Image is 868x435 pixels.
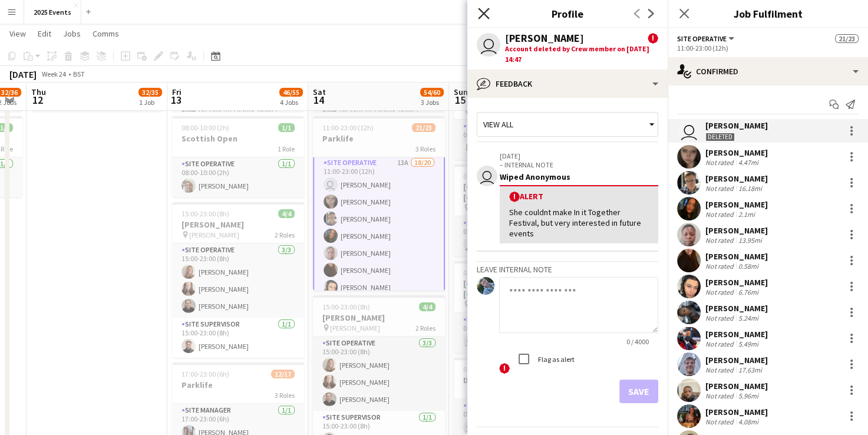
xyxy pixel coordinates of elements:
[181,209,229,218] span: 15:00-23:00 (8h)
[736,340,761,348] div: 5.49mi
[505,33,584,44] div: [PERSON_NAME]
[536,355,575,364] label: Flag as alert
[181,370,229,378] span: 17:00-23:00 (6h)
[189,230,239,239] span: [PERSON_NAME]
[705,225,768,236] div: [PERSON_NAME]
[275,230,295,239] span: 2 Roles
[500,160,658,169] p: – INTERNAL NOTE
[421,98,443,107] div: 3 Jobs
[736,236,764,245] div: 13.95mi
[279,88,303,97] span: 46/55
[505,44,658,65] div: Account deleted by Crew member on [DATE] 14:47
[705,329,768,340] div: [PERSON_NAME]
[419,302,435,311] span: 4/4
[509,192,520,202] span: !
[736,210,757,219] div: 2.1mi
[499,363,510,374] span: !
[705,173,768,184] div: [PERSON_NAME]
[170,93,181,107] span: 13
[322,302,370,311] span: 15:00-23:00 (8h)
[736,158,761,167] div: 4.47mi
[278,209,295,218] span: 4/4
[705,314,736,322] div: Not rated
[454,182,586,203] h3: [GEOGRAPHIC_DATA] TO [GEOGRAPHIC_DATA]
[278,123,295,132] span: 1/1
[705,199,768,210] div: [PERSON_NAME]
[275,391,295,400] span: 3 Roles
[705,277,768,288] div: [PERSON_NAME]
[24,1,81,24] button: 2025 Events
[58,26,85,41] a: Jobs
[454,164,586,256] div: 06:30-13:30 (7h)0/1[GEOGRAPHIC_DATA] TO [GEOGRAPHIC_DATA] CHECKPOINT 21 RoleSite Operative0/106:3...
[705,303,768,314] div: [PERSON_NAME]
[271,370,295,378] span: 12/17
[88,26,124,41] a: Comms
[500,172,658,182] div: Wiped Anonymous
[420,88,444,97] span: 54/60
[172,202,304,358] app-job-card: 15:00-23:00 (8h)4/4[PERSON_NAME] [PERSON_NAME]2 RolesSite Operative3/315:00-23:00 (8h)[PERSON_NAM...
[668,57,868,85] div: Confirmed
[172,116,304,197] app-job-card: 08:00-10:00 (2h)1/1Scottish Open1 RoleSite Operative1/108:00-10:00 (2h)[PERSON_NAME]
[705,251,768,262] div: [PERSON_NAME]
[313,337,445,411] app-card-role: Site Operative3/315:00-23:00 (8h)[PERSON_NAME][PERSON_NAME][PERSON_NAME]
[509,207,649,239] div: She couldnt make In it Together Festival, but very interested in future events
[93,28,119,39] span: Comms
[313,312,445,323] h3: [PERSON_NAME]
[500,151,658,160] p: [DATE]
[705,391,736,400] div: Not rated
[483,119,513,130] span: View all
[73,70,85,78] div: BST
[454,313,586,353] app-card-role: Site Operative1/106:30-16:00 (9h30m) [PERSON_NAME]
[705,184,736,193] div: Not rated
[454,216,586,256] app-card-role: Site Operative0/106:30-13:30 (7h)
[172,219,304,230] h3: [PERSON_NAME]
[29,93,46,107] span: 12
[467,70,668,98] div: Feedback
[454,68,586,160] app-job-card: 06:00-12:00 (6h)1/1[GEOGRAPHIC_DATA] TO [GEOGRAPHIC_DATA] CHECKPOINT 11 RoleSite Operative1/106:0...
[454,261,586,353] app-job-card: 06:30-16:00 (9h30m)1/1[GEOGRAPHIC_DATA] TO [GEOGRAPHIC_DATA] CHECKPOINT 31 RoleSite Operative1/10...
[31,87,46,97] span: Thu
[668,6,868,21] h3: Job Fulfilment
[463,365,514,374] span: 07:00-23:00 (16h)
[172,318,304,358] app-card-role: Site Supervisor1/115:00-23:00 (8h)[PERSON_NAME]
[172,380,304,390] h3: Parklife
[705,355,768,365] div: [PERSON_NAME]
[454,87,468,97] span: Sun
[5,26,31,41] a: View
[736,314,761,322] div: 5.24mi
[705,288,736,296] div: Not rated
[705,120,768,131] div: [PERSON_NAME]
[736,184,764,193] div: 16.18mi
[677,44,859,52] div: 11:00-23:00 (12h)
[139,98,161,107] div: 1 Job
[705,417,736,426] div: Not rated
[835,34,859,43] span: 21/23
[172,87,181,97] span: Fri
[313,133,445,144] h3: Parklife
[509,191,649,202] div: Alert
[705,147,768,158] div: [PERSON_NAME]
[38,28,51,39] span: Edit
[736,365,764,374] div: 17.63mi
[63,28,81,39] span: Jobs
[330,324,380,332] span: [PERSON_NAME]
[172,243,304,318] app-card-role: Site Operative3/315:00-23:00 (8h)[PERSON_NAME][PERSON_NAME][PERSON_NAME]
[736,417,761,426] div: 4.08mi
[9,28,26,39] span: View
[705,407,768,417] div: [PERSON_NAME]
[415,144,435,153] span: 3 Roles
[313,116,445,291] app-job-card: 11:00-23:00 (12h)21/23Parklife3 RolesSite Manager1/111:00-23:00 (12h)[PERSON_NAME]Site Operative1...
[736,262,761,271] div: 0.58mi
[705,236,736,245] div: Not rated
[705,158,736,167] div: Not rated
[454,278,586,299] h3: [GEOGRAPHIC_DATA] TO [GEOGRAPHIC_DATA]
[736,288,761,296] div: 6.76mi
[454,120,586,160] app-card-role: Site Operative1/106:00-12:00 (6h)[PERSON_NAME]
[280,98,302,107] div: 4 Jobs
[677,34,727,43] span: Site Operative
[172,157,304,197] app-card-role: Site Operative1/108:00-10:00 (2h)[PERSON_NAME]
